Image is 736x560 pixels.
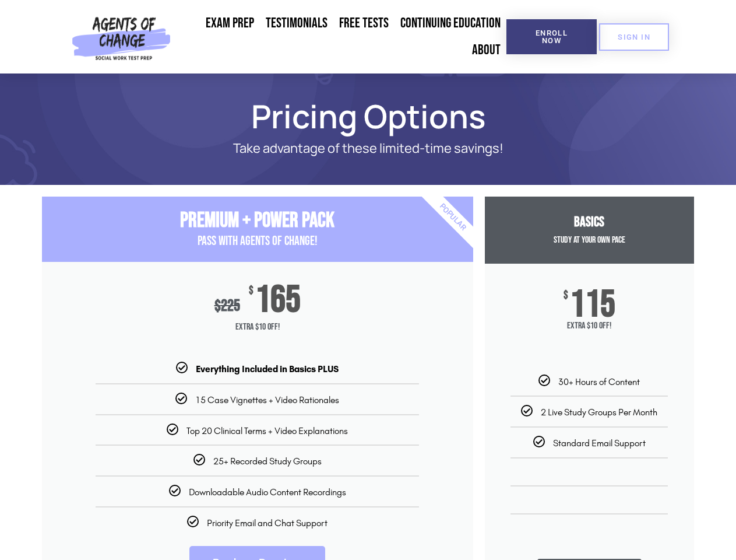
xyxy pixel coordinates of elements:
[564,290,568,302] span: $
[599,23,669,51] a: SIGN IN
[333,10,395,37] a: Free Tests
[249,285,253,297] span: $
[200,10,260,37] a: Exam Prep
[186,425,348,436] span: Top 20 Clinical Terms + Video Explanations
[255,285,301,316] span: 165
[558,376,640,387] span: 30+ Hours of Content
[466,37,506,64] a: About
[42,208,473,233] h3: Premium + Power Pack
[83,141,654,156] p: Take advantage of these limited-time savings!
[525,29,578,44] span: Enroll Now
[42,316,473,339] span: Extra $10 Off!
[618,33,650,41] span: SIGN IN
[189,487,346,498] span: Downloadable Audio Content Recordings
[214,296,221,316] span: $
[485,214,694,231] h3: Basics
[214,296,240,316] div: 225
[385,150,520,285] div: Popular
[570,290,615,320] span: 115
[207,517,327,528] span: Priority Email and Chat Support
[541,407,657,418] span: 2 Live Study Groups Per Month
[499,320,679,331] span: Extra $10 Off!
[213,456,322,467] span: 25+ Recorded Study Groups
[553,437,646,449] span: Standard Email Support
[36,103,700,129] h1: Pricing Options
[395,10,506,37] a: Continuing Education
[195,394,339,405] span: 15 Case Vignettes + Video Rationales
[260,10,333,37] a: Testimonials
[506,19,597,54] a: Enroll Now
[198,233,318,249] span: PASS with AGENTS OF CHANGE!
[175,10,506,64] nav: Menu
[196,363,339,374] b: Everything Included in Basics PLUS
[554,235,625,246] span: Study at your Own Pace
